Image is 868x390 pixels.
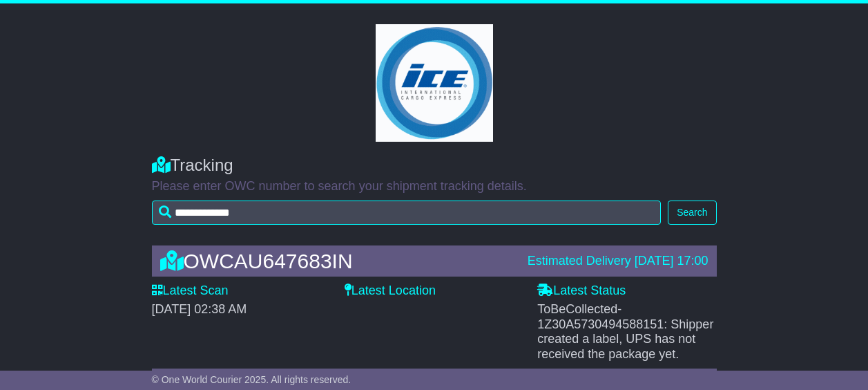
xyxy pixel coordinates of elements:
[537,284,626,299] label: Latest Status
[152,374,351,385] span: © One World Courier 2025. All rights reserved.
[152,156,717,176] div: Tracking
[668,201,716,225] button: Search
[152,302,247,316] span: [DATE] 02:38 AM
[153,250,521,272] div: OWCAU647683IN
[376,24,493,142] img: GetCustomerLogo
[537,302,713,361] span: ToBeCollected
[528,254,708,269] div: Estimated Delivery [DATE] 17:00
[152,284,229,299] label: Latest Scan
[152,179,717,194] p: Please enter OWC number to search your shipment tracking details.
[537,302,713,361] span: - 1Z30A5730494588151: Shipper created a label, UPS has not received the package yet.
[345,284,436,299] label: Latest Location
